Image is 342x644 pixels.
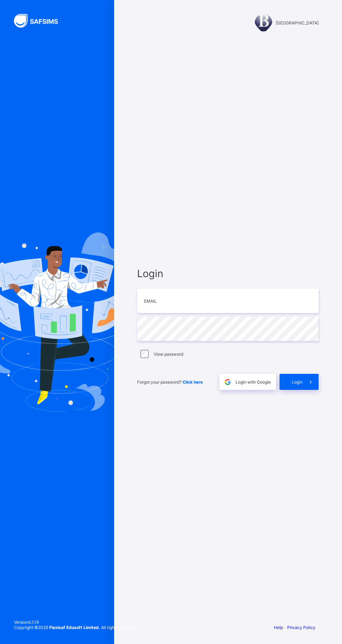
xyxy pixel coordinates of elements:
span: Copyright © 2025 All rights reserved. [14,625,137,630]
img: google.396cfc9801f0270233282035f929180a.svg [224,378,232,386]
span: Forgot your password? [137,379,203,385]
a: Click here [183,379,203,385]
a: Help [274,625,283,630]
label: View password [154,351,183,357]
span: Login with Google [236,379,271,385]
span: Login [292,379,303,385]
span: [GEOGRAPHIC_DATA] [276,20,319,25]
span: Login [137,267,319,280]
strong: Flexisaf Edusoft Limited. [49,625,100,630]
img: SAFSIMS Logo [14,14,66,28]
span: Version 0.1.19 [14,620,137,625]
a: Privacy Policy [287,625,315,630]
